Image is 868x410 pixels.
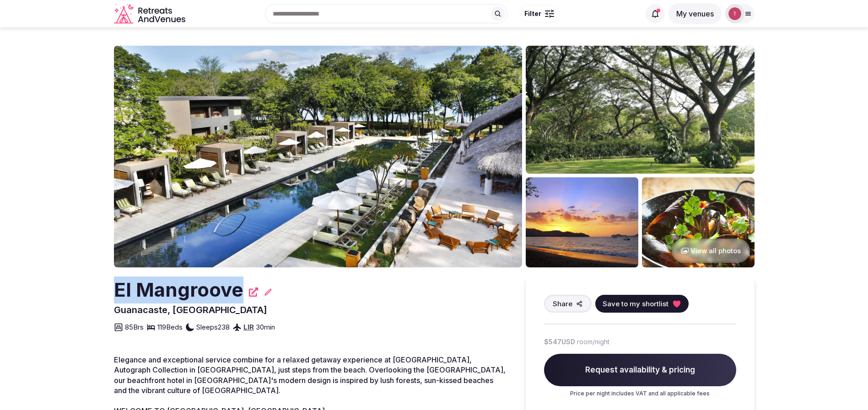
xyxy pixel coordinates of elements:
span: $547 USD [544,337,575,346]
button: Filter [518,5,560,22]
button: View all photos [672,239,750,263]
span: Share [553,299,572,309]
span: Save to my shortlist [603,299,669,309]
a: My venues [669,9,722,18]
img: Venue cover photo [114,46,522,267]
button: Share [544,295,592,313]
button: My venues [669,3,722,24]
span: Guanacaste, [GEOGRAPHIC_DATA] [114,304,267,315]
a: LIR [243,323,254,331]
span: room/night [577,337,609,346]
span: Elegance and exceptional service combine for a relaxed getaway experience at [GEOGRAPHIC_DATA], A... [114,355,506,395]
span: 119 Beds [157,322,183,332]
span: Filter [524,9,541,18]
span: 30 min [256,322,275,332]
a: Visit the homepage [114,4,187,24]
span: Sleeps 238 [196,322,230,332]
img: Venue gallery photo [642,177,755,267]
span: 85 Brs [125,322,144,332]
button: Save to my shortlist [595,295,689,313]
img: Thiago Martins [728,7,741,20]
h2: El Mangroove [114,277,243,304]
img: Venue gallery photo [526,177,638,267]
p: Price per night includes VAT and all applicable fees [544,390,736,398]
img: Venue gallery photo [526,46,755,174]
span: Request availability & pricing [544,354,736,387]
svg: Retreats and Venues company logo [114,4,187,24]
